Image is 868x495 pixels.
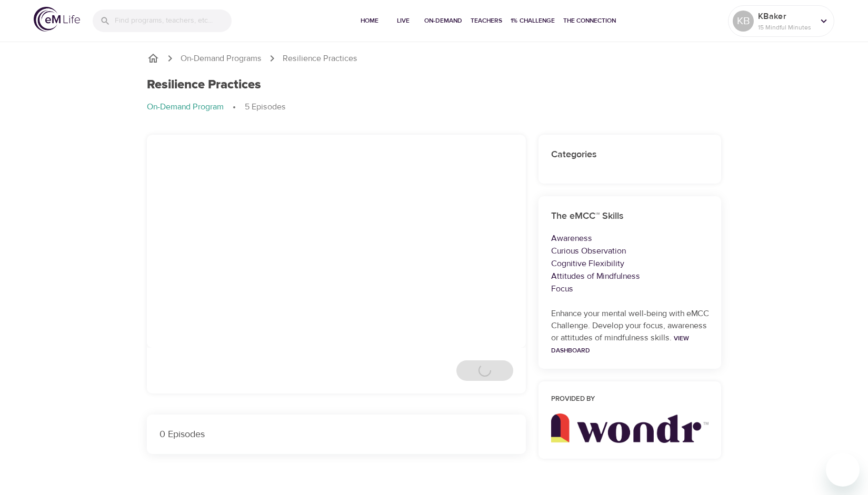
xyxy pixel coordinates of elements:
img: logo [34,7,80,32]
a: On-Demand Programs [181,53,262,65]
span: On-Demand [424,15,462,26]
p: KBaker [758,10,814,23]
nav: breadcrumb [147,52,722,65]
input: Find programs, teachers, etc... [115,9,232,32]
p: 15 Mindful Minutes [758,23,814,32]
p: Cognitive Flexibility [551,257,709,270]
h6: The eMCC™ Skills [551,209,709,224]
span: Live [391,15,416,26]
p: Attitudes of Mindfulness [551,270,709,282]
iframe: Button to launch messaging window [826,453,860,487]
p: Resilience Practices [283,53,357,65]
h6: Provided by [551,394,709,405]
span: Home [357,15,382,26]
span: 1% Challenge [511,15,555,26]
h6: Categories [551,147,709,163]
p: Awareness [551,232,709,245]
p: 0 Episodes [159,427,513,441]
p: On-Demand Program [147,101,224,113]
p: Enhance your mental well-being with eMCC Challenge. Develop your focus, awareness or attitudes of... [551,308,709,356]
p: Focus [551,282,709,295]
h1: Resilience Practices [147,77,261,93]
span: Teachers [471,15,502,26]
p: 5 Episodes [245,101,286,113]
div: KB [733,11,754,32]
p: Curious Observation [551,245,709,257]
nav: breadcrumb [147,101,722,114]
span: The Connection [563,15,616,26]
img: wondr_new.png [551,413,709,443]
